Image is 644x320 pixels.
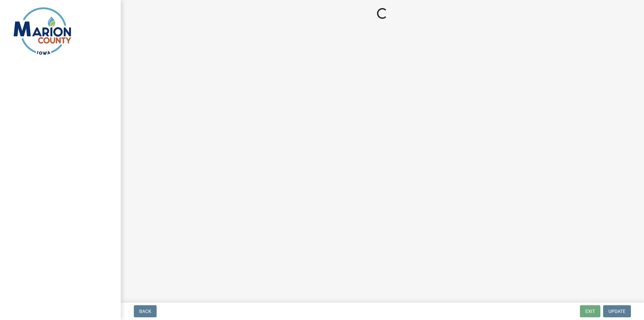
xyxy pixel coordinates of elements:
img: Marion County, Iowa [13,7,71,55]
button: Update [603,305,631,317]
span: Update [608,309,626,314]
button: Exit [580,305,600,317]
button: Back [134,305,157,317]
span: Back [139,309,151,314]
